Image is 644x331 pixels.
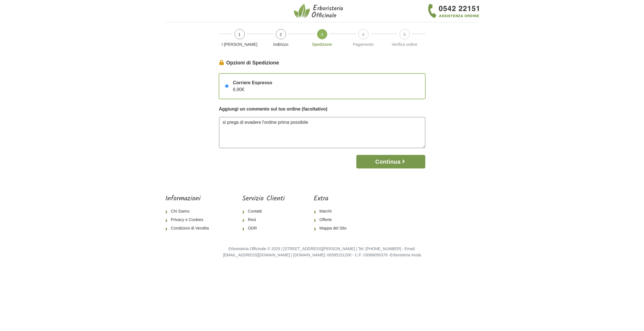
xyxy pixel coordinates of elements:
img: Erboristeria Officinale [294,3,345,19]
input: Corriere Espresso6,90€ [225,84,229,88]
h5: Informazioni [165,195,213,203]
button: Continua [356,155,425,168]
a: Resi [242,216,285,224]
p: Spedizione [304,42,341,48]
span: 1 [235,29,245,39]
legend: Opzioni di Spedizione [219,59,425,67]
small: Erboristeria Officinale © 2025 | [STREET_ADDRESS][PERSON_NAME] | Tel: [PHONE_NUMBER] - Email: [EM... [223,246,421,257]
a: Mappa del Sito [314,224,351,233]
a: Condizioni di Vendita [165,224,213,233]
span: Corriere Espresso [233,79,272,86]
p: I [PERSON_NAME] [221,42,258,48]
a: Offerte [314,216,351,224]
span: 2 [276,29,286,39]
iframe: fb:page Facebook Social Plugin [380,195,479,215]
a: Chi Siamo [165,207,213,216]
strong: Aggiungi un commento sul tuo ordine (facoltativo) [219,107,328,111]
a: ODR [242,224,285,233]
a: Contatti [242,207,285,216]
h5: Servizio Clienti [242,195,285,203]
span: 3 [317,29,327,39]
a: Erboristeria Imola [390,253,421,257]
div: 6,90€ [229,79,272,93]
a: Marchi [314,207,351,216]
h5: Extra [314,195,351,203]
p: Indirizzo [263,42,299,48]
a: Privacy e Cookies [165,216,213,224]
